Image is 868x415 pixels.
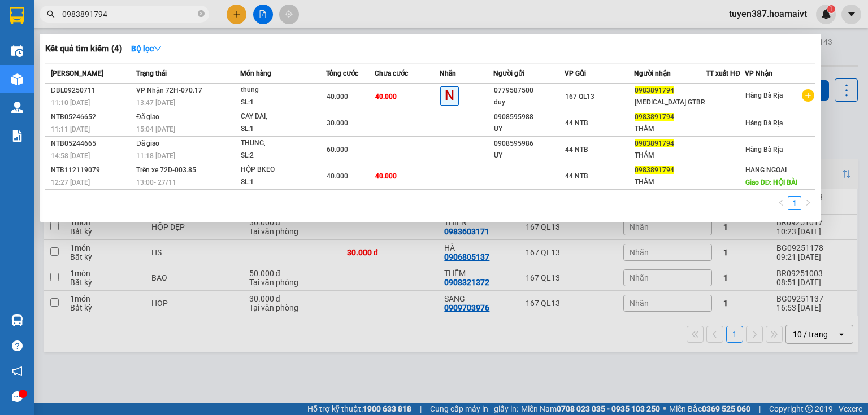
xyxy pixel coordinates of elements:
[51,164,133,176] div: NTB112119079
[801,196,815,210] li: Next Page
[635,150,705,161] div: THẮM
[635,176,705,188] div: THẮM
[745,119,783,127] span: Hàng Bà Rịa
[241,137,325,150] div: THUNG,
[494,123,564,135] div: UY
[51,138,133,150] div: NTB05244665
[241,111,325,123] div: CAY DAI,
[51,111,133,123] div: NTB05246652
[12,366,23,377] span: notification
[788,196,801,210] li: 1
[635,97,705,108] div: [MEDICAL_DATA] GTBR
[802,89,814,102] span: plus-circle
[327,172,348,180] span: 40.000
[565,119,588,127] span: 44 NTB
[778,199,784,206] span: left
[51,152,90,160] span: 14:58 [DATE]
[375,93,397,101] span: 40.000
[136,99,175,107] span: 13:47 [DATE]
[635,166,674,174] span: 0983891794
[51,69,103,77] span: [PERSON_NAME]
[565,172,588,180] span: 44 NTB
[241,123,325,136] div: SL: 1
[565,93,594,101] span: 167 QL13
[62,8,196,20] input: Tìm tên, số ĐT hoặc mã đơn
[136,86,202,94] span: VP Nhận 72H-070.17
[12,340,23,351] span: question-circle
[493,69,524,77] span: Người gửi
[327,93,348,101] span: 40.000
[241,176,325,189] div: SL: 1
[136,178,176,186] span: 13:00 - 27/11
[801,196,815,210] button: right
[634,69,671,77] span: Người nhận
[136,152,175,160] span: 11:18 [DATE]
[11,130,23,142] img: solution-icon
[440,69,456,77] span: Nhãn
[326,69,358,77] span: Tổng cước
[198,9,205,20] span: close-circle
[51,85,133,97] div: ĐBL09250711
[131,44,162,53] strong: Bộ lọc
[136,113,159,121] span: Đã giao
[51,125,90,133] span: 11:11 [DATE]
[11,73,23,85] img: warehouse-icon
[10,7,24,24] img: logo-vxr
[440,86,459,105] span: N
[375,172,397,180] span: 40.000
[198,10,205,17] span: close-circle
[51,178,90,186] span: 12:27 [DATE]
[565,146,588,154] span: 44 NTB
[241,150,325,162] div: SL: 2
[494,138,564,150] div: 0908595986
[45,43,122,55] h3: Kết quả tìm kiếm ( 4 )
[788,197,801,209] a: 1
[745,69,772,77] span: VP Nhận
[745,146,783,154] span: Hàng Bà Rịa
[241,164,325,176] div: HỘP BKEO
[706,69,740,77] span: TT xuất HĐ
[11,45,23,57] img: warehouse-icon
[805,199,811,206] span: right
[745,166,787,174] span: HANG NGOAI
[12,391,23,402] span: message
[241,84,325,97] div: thung
[122,40,171,58] button: Bộ lọcdown
[774,196,788,210] li: Previous Page
[327,146,348,154] span: 60.000
[11,314,23,326] img: warehouse-icon
[635,113,674,121] span: 0983891794
[240,69,271,77] span: Món hàng
[745,178,798,186] span: Giao DĐ: HỘI BÀI
[774,196,788,210] button: left
[635,86,674,94] span: 0983891794
[494,85,564,97] div: 0779587500
[375,69,408,77] span: Chưa cước
[635,139,674,147] span: 0983891794
[154,45,162,53] span: down
[327,119,348,127] span: 30.000
[51,99,90,107] span: 11:10 [DATE]
[136,125,175,133] span: 15:04 [DATE]
[494,97,564,108] div: duy
[745,91,783,99] span: Hàng Bà Rịa
[494,111,564,123] div: 0908595988
[565,69,586,77] span: VP Gửi
[47,10,55,18] span: search
[494,150,564,161] div: UY
[136,166,196,174] span: Trên xe 72D-003.85
[241,97,325,109] div: SL: 1
[635,123,705,135] div: THẮM
[11,102,23,113] img: warehouse-icon
[136,69,167,77] span: Trạng thái
[136,139,159,147] span: Đã giao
